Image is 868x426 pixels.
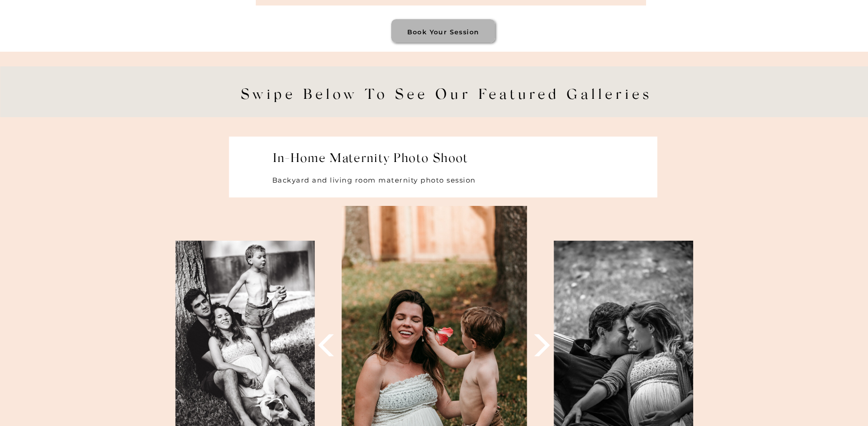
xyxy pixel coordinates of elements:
a: Book your session [394,27,493,35]
a: in-home maternity photo shoot [273,152,507,175]
h2: swipe below to see our Featured Galleries [107,86,786,147]
a: Backyard and living room maternity photo session [272,175,560,182]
